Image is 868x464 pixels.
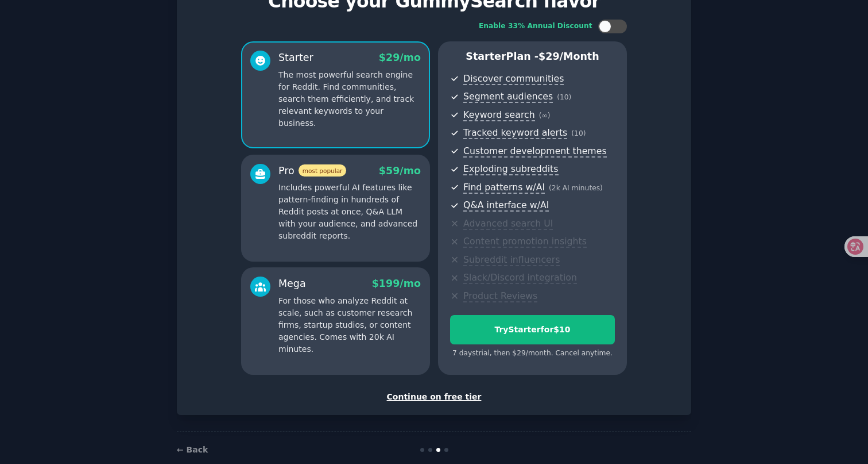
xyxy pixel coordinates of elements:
span: Segment audiences [463,91,553,103]
span: Exploding subreddits [463,163,558,175]
span: Tracked keyword alerts [463,127,567,139]
span: $ 59 /mo [379,165,421,177]
span: Content promotion insights [463,236,587,248]
span: $ 29 /mo [379,52,421,63]
span: $ 29 /month [538,51,599,62]
div: Try Starter for $10 [451,324,614,336]
span: $ 199 /mo [372,278,421,289]
span: Customer development themes [463,145,607,158]
span: ( 2k AI minutes ) [549,184,603,192]
div: Enable 33% Annual Discount [479,21,592,32]
span: most popular [299,164,347,177]
span: Find patterns w/AI [463,182,545,194]
div: Continue on free tier [189,391,679,403]
span: Q&A interface w/AI [463,200,549,212]
span: Product Reviews [463,290,537,302]
span: ( 10 ) [557,93,571,101]
p: Starter Plan - [450,49,615,64]
div: 7 days trial, then $ 29 /month . Cancel anytime. [450,348,615,359]
span: Advanced search UI [463,218,553,230]
span: Subreddit influencers [463,254,560,266]
span: ( 10 ) [571,129,586,137]
div: Mega [278,277,306,291]
span: Slack/Discord integration [463,272,577,284]
p: For those who analyze Reddit at scale, such as customer research firms, startup studios, or conte... [278,295,421,355]
p: The most powerful search engine for Reddit. Find communities, search them efficiently, and track ... [278,69,421,129]
span: Discover communities [463,73,564,85]
button: TryStarterfor$10 [450,315,615,344]
a: ← Back [177,445,208,454]
span: Keyword search [463,109,535,121]
div: Pro [278,164,346,178]
p: Includes powerful AI features like pattern-finding in hundreds of Reddit posts at once, Q&A LLM w... [278,182,421,242]
div: Starter [278,51,313,65]
span: ( ∞ ) [539,112,551,120]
